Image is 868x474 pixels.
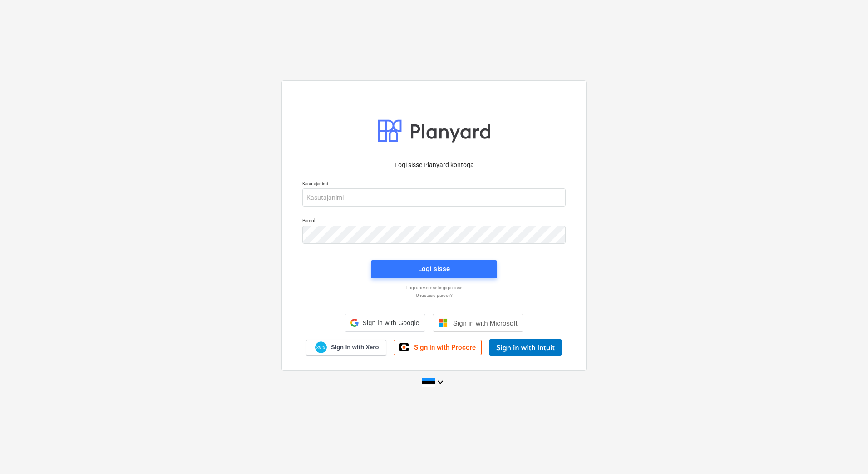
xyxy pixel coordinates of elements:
p: Kasutajanimi [302,181,566,188]
i: keyboard_arrow_down [435,377,446,388]
p: Parool [302,217,566,225]
button: Logi sisse [371,260,497,278]
span: Sign in with Microsoft [453,319,518,327]
span: Sign in with Xero [331,343,379,351]
img: Xero logo [315,341,327,354]
span: Sign in with Procore [414,343,476,351]
img: Microsoft logo [439,318,448,327]
input: Kasutajanimi [302,188,566,207]
div: Logi sisse [418,263,450,275]
div: Sign in with Google [345,314,425,332]
span: Sign in with Google [362,319,419,326]
a: Sign in with Procore [394,340,482,355]
a: Sign in with Xero [306,340,387,355]
a: Logi ühekordse lingiga sisse [298,285,570,291]
p: Logi sisse Planyard kontoga [302,160,566,170]
a: Unustasid parooli? [298,292,570,298]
